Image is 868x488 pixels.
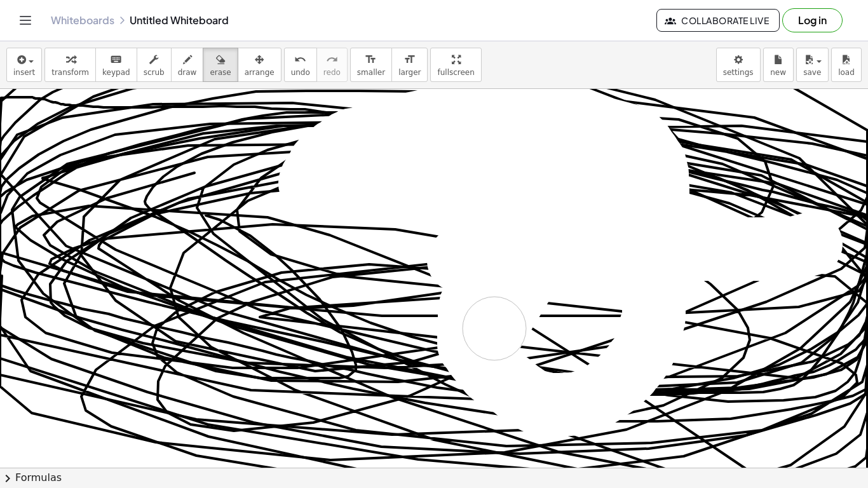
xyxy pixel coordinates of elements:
[838,68,855,77] span: load
[95,48,137,82] button: keyboardkeypad
[723,68,754,77] span: settings
[763,48,794,82] button: new
[44,48,96,82] button: transform
[144,68,165,77] span: scrub
[803,68,821,77] span: save
[245,68,275,77] span: arrange
[291,68,310,77] span: undo
[51,68,89,77] span: transform
[51,14,114,27] a: Whiteboards
[210,68,231,77] span: erase
[437,68,474,77] span: fullscreen
[391,48,428,82] button: format_sizelarger
[323,68,341,77] span: redo
[667,15,769,26] span: Collaborate Live
[203,48,238,82] button: erase
[238,48,281,82] button: arrange
[350,48,392,82] button: format_sizesmaller
[294,52,306,67] i: undo
[770,68,786,77] span: new
[831,48,862,82] button: load
[403,52,416,67] i: format_size
[171,48,204,82] button: draw
[398,68,421,77] span: larger
[284,48,317,82] button: undoundo
[430,48,481,82] button: fullscreen
[6,48,42,82] button: insert
[110,52,122,67] i: keyboard
[357,68,385,77] span: smaller
[316,48,348,82] button: redoredo
[102,68,130,77] span: keypad
[326,52,338,67] i: redo
[365,52,377,67] i: format_size
[13,68,35,77] span: insert
[656,9,780,32] button: Collaborate Live
[178,68,197,77] span: draw
[15,10,36,30] button: Toggle navigation
[782,8,843,32] button: Log in
[716,48,761,82] button: settings
[137,48,172,82] button: scrub
[796,48,829,82] button: save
